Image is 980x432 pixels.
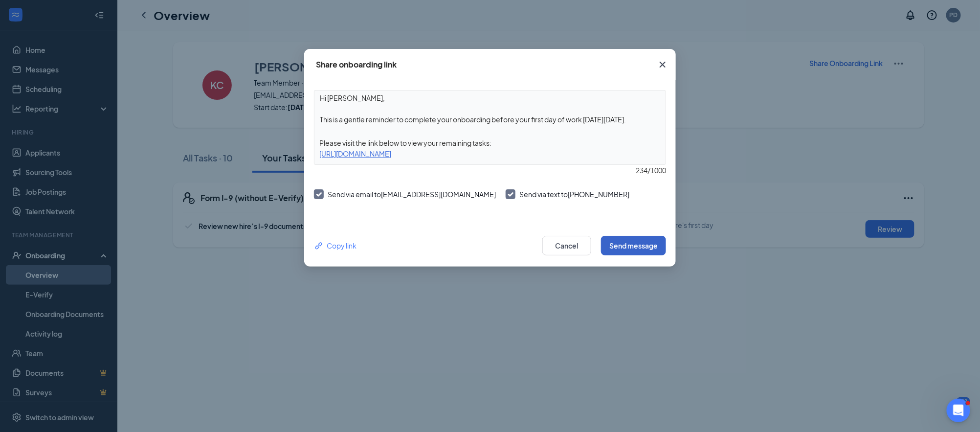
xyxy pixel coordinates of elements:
span: Send via email to [EMAIL_ADDRESS][DOMAIN_NAME] [328,190,496,199]
svg: Link [314,241,324,251]
iframe: Intercom live chat [947,399,970,422]
div: Copy link [314,240,356,251]
div: Share onboarding link [316,59,397,70]
div: [URL][DOMAIN_NAME] [314,148,666,159]
textarea: Hi [PERSON_NAME], This is a gentle reminder to complete your onboarding before your first day of ... [314,91,666,127]
span: Send via text to [PHONE_NUMBER] [519,190,629,199]
button: Send message [601,236,666,255]
button: Close [649,49,676,80]
button: Link Copy link [314,240,356,251]
div: Please visit the link below to view your remaining tasks: [314,137,666,148]
div: 234 / 1000 [314,165,666,176]
svg: Cross [657,59,668,70]
button: Cancel [542,236,591,255]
